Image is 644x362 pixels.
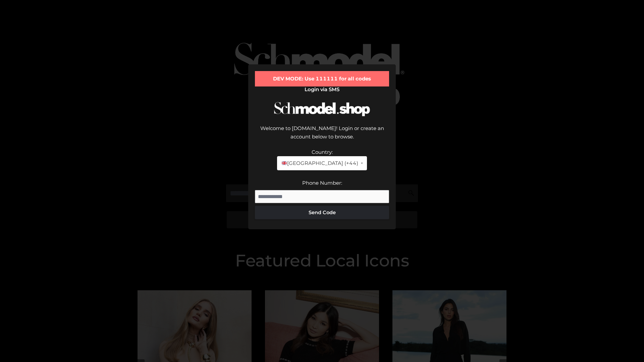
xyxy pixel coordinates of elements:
div: Welcome to [DOMAIN_NAME]! Login or create an account below to browse. [255,124,389,148]
button: Send Code [255,206,389,219]
label: Phone Number: [302,180,342,186]
span: [GEOGRAPHIC_DATA] (+44) [281,159,358,168]
img: Schmodel Logo [272,96,372,122]
img: 🇬🇧 [282,161,287,166]
div: DEV MODE: Use 111111 for all codes [255,71,389,86]
label: Country: [312,149,333,155]
h2: Login via SMS [255,86,389,93]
